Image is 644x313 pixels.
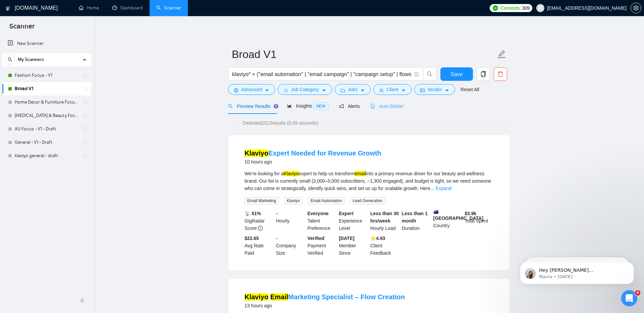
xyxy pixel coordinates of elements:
span: double-left [80,297,87,304]
span: search [423,71,436,77]
div: Duration [400,210,432,232]
a: Home Decor & Furniture Focus - V1 [15,96,78,109]
iframe: Intercom notifications message [510,248,644,295]
a: [MEDICAL_DATA] & Beauty Focus - V1 [15,109,78,122]
img: upwork-logo.png [493,5,498,11]
span: robot [370,104,375,109]
button: userClientcaret-down [373,84,412,95]
button: folderJobscaret-down [335,84,371,95]
span: copy [477,71,490,77]
div: Country [432,210,464,232]
span: setting [234,88,238,93]
div: Total Spent [463,210,495,232]
span: delete [494,71,507,77]
a: Broad V1 [15,82,78,96]
div: Talent Preference [306,210,338,232]
span: holder [83,100,88,105]
span: caret-down [401,88,406,93]
input: Search Freelance Jobs... [232,70,411,78]
span: search [228,104,233,109]
button: delete [494,67,507,81]
button: Save [440,67,473,81]
a: Fashion Focus - V1 [15,69,78,82]
a: setting [631,5,641,11]
button: search [423,67,436,81]
a: New Scanner [8,37,86,50]
span: Vendor [427,86,442,93]
span: user [379,88,384,93]
a: klaviyo general - draft [15,149,78,163]
a: dashboardDashboard [112,5,143,11]
div: Hourly [275,210,306,232]
mark: Klaviyo [245,293,268,301]
span: bars [283,88,288,93]
span: Scanner [4,21,40,36]
span: holder [83,126,88,132]
span: My Scanners [18,53,44,66]
span: Alerts [339,104,360,109]
div: Hourly Load [369,210,400,232]
button: idcardVendorcaret-down [414,84,455,95]
span: Lead Generation [350,197,385,204]
span: holder [83,73,88,78]
span: Advanced [241,86,262,93]
span: caret-down [265,88,269,93]
span: holder [83,140,88,145]
span: Email Marketing [245,197,279,204]
span: Client [386,86,398,93]
a: General - V1 - Draft [15,136,78,149]
li: My Scanners [2,53,91,163]
iframe: Intercom live chat [621,290,637,306]
span: idcard [420,88,425,93]
div: GigRadar Score [243,210,275,232]
li: New Scanner [2,37,91,50]
b: $22.65 [245,236,259,241]
span: Detected 2513 results (0.49 seconds) [238,119,323,127]
span: caret-down [322,88,326,93]
input: Scanner name... [232,46,496,63]
b: Less than 1 month [402,211,428,224]
span: Jobs [348,86,358,93]
b: - [276,211,278,216]
div: Tooltip anchor [273,103,279,109]
span: info-circle [414,72,419,76]
b: Less than 30 hrs/week [370,211,399,224]
b: ⭐️ 4.93 [370,236,385,241]
div: Avg Rate Paid [243,235,275,257]
button: search [5,54,15,65]
span: holder [83,113,88,118]
div: Payment Verified [306,235,338,257]
span: Email Automation [308,197,344,204]
span: Job Category [291,86,319,93]
span: search [5,57,15,62]
a: searchScanner [156,5,181,11]
div: Member Since [337,235,369,257]
span: caret-down [445,88,449,93]
b: [GEOGRAPHIC_DATA] [433,210,484,221]
mark: Klaviyo [245,149,268,157]
a: Klaviyo EmailMarketing Specialist – Flow Creation [245,293,405,301]
img: logo [6,3,10,14]
b: 📡 51% [245,211,261,216]
a: Reset All [461,86,479,93]
b: [DATE] [339,236,354,241]
b: Expert [339,211,354,216]
span: Hey [PERSON_NAME][EMAIL_ADDRESS][DOMAIN_NAME], Looks like your Upwork agency Email Vertex ran out... [29,19,116,111]
mark: Klaviyo [283,171,299,176]
span: Save [450,70,463,78]
a: AU Focus - V1 - Draft [15,122,78,136]
div: We’re looking for a expert to help us transform into a primary revenue driver for our beauty and ... [245,170,493,192]
button: copy [477,67,490,81]
img: 🇦🇺 [434,210,438,214]
p: Message from Mariia, sent 4w ago [29,26,116,32]
a: KlaviyoExpert Needed for Revenue Growth [245,149,381,157]
span: notification [339,104,344,109]
div: 10 hours ago [245,158,381,166]
div: Client Feedback [369,235,400,257]
div: 13 hours ago [245,302,405,310]
span: holder [83,86,88,91]
b: - [276,236,278,241]
div: Experience Level [337,210,369,232]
